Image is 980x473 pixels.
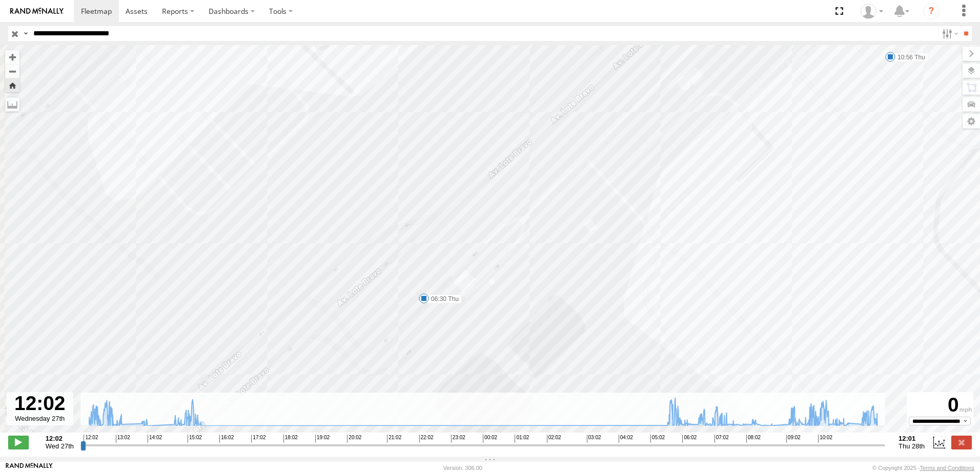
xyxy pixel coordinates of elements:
[746,435,761,443] span: 08:02
[116,435,130,443] span: 13:02
[5,64,19,78] button: Zoom out
[682,435,697,443] span: 06:02
[8,436,29,449] label: Play/Stop
[547,435,561,443] span: 02:02
[587,435,601,443] span: 03:02
[938,26,960,41] label: Search Filter Options
[890,53,928,62] label: 10:56 Thu
[818,435,832,443] span: 10:02
[315,435,330,443] span: 19:02
[515,435,529,443] span: 01:02
[283,435,298,443] span: 18:02
[219,435,234,443] span: 16:02
[451,435,465,443] span: 23:02
[899,442,925,450] span: Thu 28th Aug 2025
[424,294,462,304] label: 06:30 Thu
[923,3,940,19] i: ?
[419,435,434,443] span: 22:02
[443,465,482,471] div: Version: 306.00
[786,435,801,443] span: 09:02
[251,435,266,443] span: 17:02
[5,78,19,92] button: Zoom Home
[188,435,202,443] span: 15:02
[46,435,74,442] strong: 12:02
[46,442,74,450] span: Wed 27th Aug 2025
[857,4,887,19] div: omar hernandez
[483,435,497,443] span: 00:02
[908,394,972,417] div: 0
[951,436,972,449] label: Close
[650,435,665,443] span: 05:02
[872,465,974,471] div: © Copyright 2025 -
[387,435,401,443] span: 21:02
[714,435,729,443] span: 07:02
[347,435,361,443] span: 20:02
[5,50,19,64] button: Zoom in
[148,435,162,443] span: 14:02
[6,463,53,473] a: Visit our Website
[5,97,19,112] label: Measure
[84,435,98,443] span: 12:02
[10,8,64,15] img: rand-logo.svg
[899,435,925,442] strong: 12:01
[619,435,633,443] span: 04:02
[920,465,974,471] a: Terms and Conditions
[22,26,30,41] label: Search Query
[963,114,980,128] label: Map Settings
